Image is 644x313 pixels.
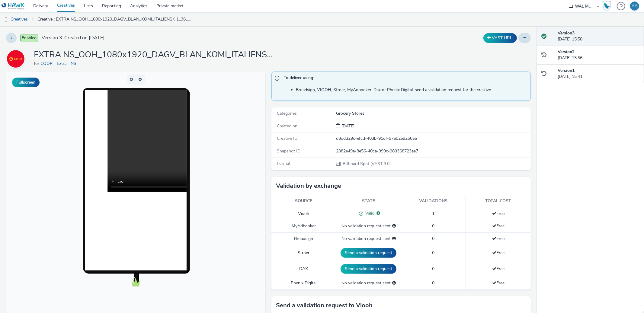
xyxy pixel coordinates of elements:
[40,61,79,66] a: COOP - Extra - NS
[432,211,434,216] span: 1
[558,68,639,80] div: [DATE] 15:41
[336,148,530,154] div: 2082e49a-8e56-40ca-999c-989368723ae7
[558,30,575,36] strong: Version 3
[271,195,336,207] th: Source
[34,61,40,66] span: for
[12,78,40,87] button: Fullscreen
[336,136,530,142] div: d8ddd29c-efcd-403b-91df-97e02e92b0a6
[271,232,336,245] td: Broadsign
[2,2,25,10] img: undefined Logo
[339,236,398,242] div: No validation request sent
[271,207,336,220] td: Viooh
[271,220,336,232] td: MyAdbooker
[34,12,195,27] a: Creative : EXTRA NS_OOH_1080x1920_DAGV_BLAN_KOMI_ITALIENSK 1_36_38_2025
[482,33,518,43] div: Duplicate the creative as a VAST URL
[341,248,396,258] button: Send a validation request
[284,75,524,83] span: To deliver using:
[632,2,638,11] div: AA
[339,223,398,229] div: No validation request sent
[602,1,614,11] a: Hawk Academy
[483,33,517,43] button: VAST URL
[340,123,354,129] span: [DATE]
[432,250,434,256] span: 0
[20,34,38,42] span: Enabled
[432,266,434,272] span: 0
[34,49,275,61] h1: EXTRA NS_OOH_1080x1920_DAGV_BLAN_KOMI_ITALIENSK 1_36_38_2025
[277,123,297,129] span: Created on
[7,50,24,68] img: COOP - Extra - NS
[276,301,373,310] h3: Send a validation request to Viooh
[602,1,611,11] img: Hawk Academy
[277,110,297,116] span: Categories
[363,210,374,216] span: Valid
[336,195,401,207] th: State
[432,280,434,286] span: 0
[466,195,531,207] th: Total cost
[492,280,505,286] span: Free
[277,161,290,166] span: Format
[558,30,639,43] div: [DATE] 15:58
[271,245,336,261] td: Stroer
[558,49,639,61] div: [DATE] 15:56
[432,236,434,241] span: 0
[492,223,505,229] span: Free
[277,148,300,154] span: Snapshot ID
[342,161,391,167] span: Billboard Spot (VAST 3.0)
[392,236,396,242] div: Please select a deal below and click on Send to send a validation request to Broadsign.
[3,17,9,23] img: dooh
[6,56,28,62] a: COOP - Extra - NS
[492,236,505,241] span: Free
[392,223,396,229] div: Please select a deal below and click on Send to send a validation request to MyAdbooker.
[558,49,575,55] strong: Version 2
[271,277,336,289] td: Phenix Digital
[296,87,527,93] li: Broadsign, VIOOH, Stroer, MyAdbooker, Dax or Phenix Digital: send a validation request for the cr...
[277,136,297,141] span: Creative ID
[336,110,530,117] div: Grocery Stores
[392,280,396,286] div: Please select a deal below and click on Send to send a validation request to Phenix Digital.
[492,250,505,256] span: Free
[341,264,396,274] button: Send a validation request
[432,223,434,229] span: 0
[42,34,104,41] span: Version 3 - Created on [DATE]
[492,211,505,216] span: Free
[492,266,505,272] span: Free
[340,123,354,129] div: Creation 26 August 2025, 15:41
[401,195,466,207] th: Validations
[558,68,575,73] strong: Version 1
[276,181,341,190] h3: Validation by exchange
[339,280,398,286] div: No validation request sent
[271,261,336,277] td: DAX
